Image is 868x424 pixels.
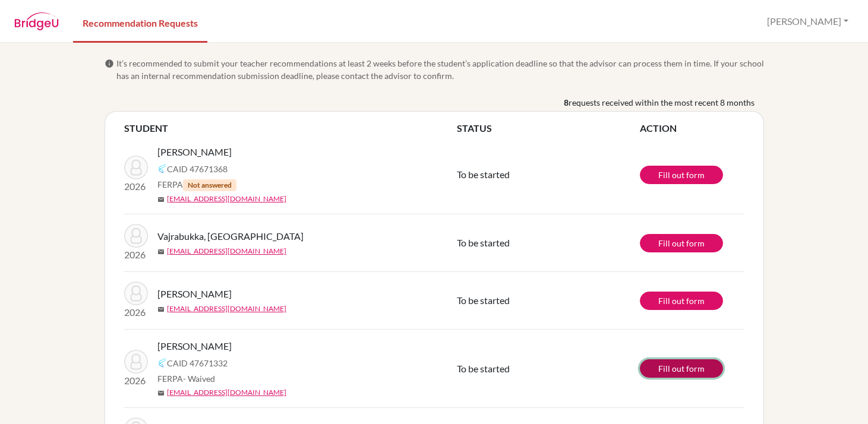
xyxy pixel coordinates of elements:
span: To be started [457,169,510,180]
span: mail [157,390,165,397]
a: [EMAIL_ADDRESS][DOMAIN_NAME] [167,387,286,398]
a: [EMAIL_ADDRESS][DOMAIN_NAME] [167,303,286,314]
span: CAID 47671368 [167,163,228,175]
b: 8 [564,96,569,109]
img: Chen, Breno [124,350,148,374]
span: [PERSON_NAME] [157,339,232,353]
img: BridgeU logo [14,12,59,30]
span: CAID 47671332 [167,357,228,369]
span: mail [157,248,165,255]
img: Vajrabukka, Alnum [124,224,148,248]
th: STUDENT [124,121,457,135]
span: info [105,59,114,68]
a: Fill out form [640,292,723,310]
span: mail [157,196,165,203]
img: Common App logo [157,164,167,173]
span: To be started [457,237,510,248]
span: Vajrabukka, [GEOGRAPHIC_DATA] [157,229,304,243]
a: Fill out form [640,166,723,184]
p: 2026 [124,248,148,262]
button: [PERSON_NAME] [762,10,854,33]
a: [EMAIL_ADDRESS][DOMAIN_NAME] [167,246,286,257]
a: Fill out form [640,359,723,378]
span: To be started [457,295,510,306]
span: It’s recommended to submit your teacher recommendations at least 2 weeks before the student’s app... [116,57,764,82]
a: Recommendation Requests [73,2,207,43]
span: To be started [457,363,510,374]
img: Common App logo [157,358,167,368]
img: Carter, Micah [124,281,148,305]
p: 2026 [124,179,148,194]
a: Fill out form [640,234,723,252]
span: [PERSON_NAME] [157,145,232,159]
img: Tumur, Anand [124,156,148,179]
span: FERPA [157,372,215,385]
a: [EMAIL_ADDRESS][DOMAIN_NAME] [167,194,286,204]
span: FERPA [157,178,236,191]
p: 2026 [124,374,148,388]
span: requests received within the most recent 8 months [569,96,755,109]
span: - Waived [183,374,215,384]
th: ACTION [640,121,744,135]
span: [PERSON_NAME] [157,287,232,301]
th: STATUS [457,121,640,135]
p: 2026 [124,305,148,319]
span: Not answered [183,179,236,191]
span: mail [157,306,165,313]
